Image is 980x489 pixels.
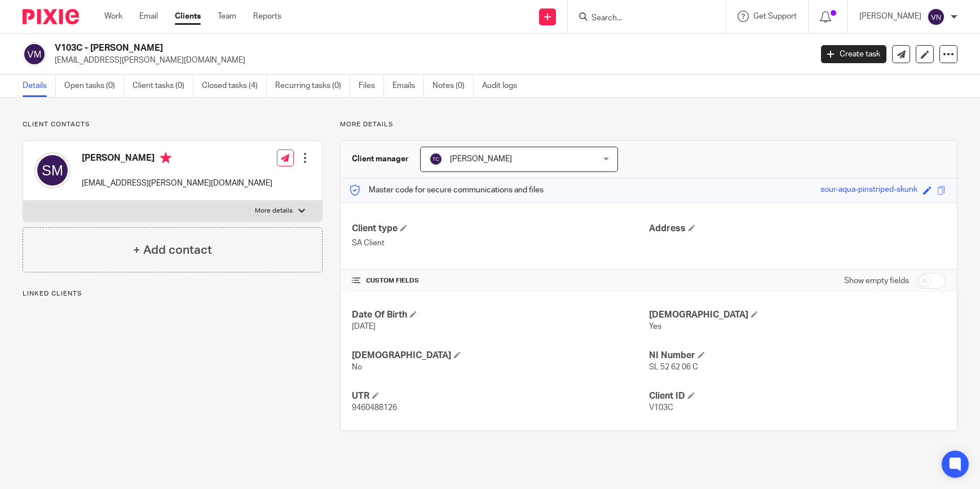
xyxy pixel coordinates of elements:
img: svg%3E [429,152,443,166]
h4: [PERSON_NAME] [82,152,272,166]
h4: UTR [352,390,648,402]
h4: [DEMOGRAPHIC_DATA] [649,309,946,321]
a: Clients [175,11,201,22]
span: 9460488126 [352,404,397,412]
label: Show empty fields [844,275,909,287]
p: More details [255,206,293,215]
a: Closed tasks (4) [202,75,267,97]
a: Open tasks (0) [64,75,124,97]
a: Details [23,75,56,97]
img: svg%3E [23,42,46,66]
h4: Address [649,223,946,235]
a: Notes (0) [432,75,474,97]
h4: Client type [352,223,648,235]
span: SL 52 62 06 C [649,363,698,371]
p: Master code for secure communications and files [349,184,544,196]
h4: CUSTOM FIELDS [352,276,648,285]
h4: Date Of Birth [352,309,648,321]
span: Get Support [753,12,797,20]
h2: V103C - [PERSON_NAME] [55,42,654,54]
span: No [352,363,362,371]
p: More details [340,120,957,129]
a: Create task [821,45,886,63]
img: Pixie [23,9,79,24]
p: [EMAIL_ADDRESS][PERSON_NAME][DOMAIN_NAME] [55,55,804,66]
p: Linked clients [23,289,323,298]
h4: + Add contact [133,241,212,259]
p: Client contacts [23,120,323,129]
h3: Client manager [352,153,409,165]
div: sour-aqua-pinstriped-skunk [820,184,917,197]
span: Yes [649,323,661,331]
a: Team [218,11,236,22]
a: Work [104,11,122,22]
h4: NI Number [649,350,946,362]
span: [DATE] [352,323,376,331]
a: Reports [253,11,281,22]
p: [EMAIL_ADDRESS][PERSON_NAME][DOMAIN_NAME] [82,178,272,189]
h4: [DEMOGRAPHIC_DATA] [352,350,648,362]
img: svg%3E [927,8,945,26]
a: Email [139,11,158,22]
span: [PERSON_NAME] [450,155,512,163]
a: Recurring tasks (0) [275,75,350,97]
p: SA Client [352,237,648,249]
span: V103C [649,404,673,412]
a: Files [359,75,384,97]
input: Search [590,14,692,24]
img: svg%3E [34,152,70,188]
a: Client tasks (0) [133,75,193,97]
p: [PERSON_NAME] [859,11,921,22]
a: Audit logs [482,75,526,97]
h4: Client ID [649,390,946,402]
a: Emails [392,75,424,97]
i: Primary [160,152,171,164]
